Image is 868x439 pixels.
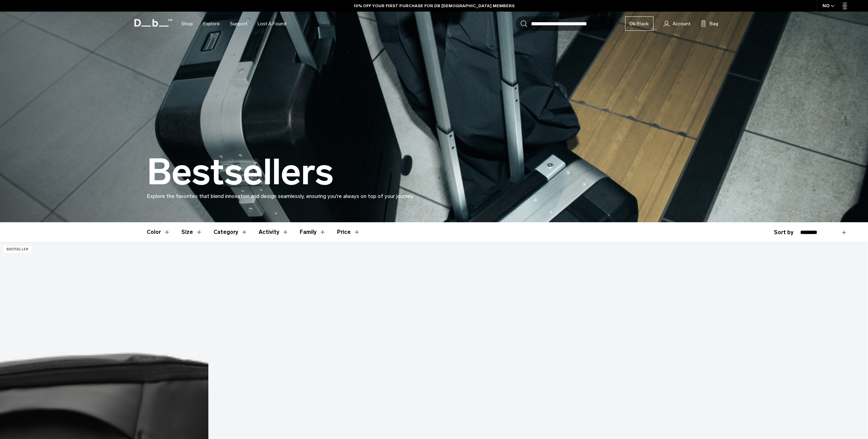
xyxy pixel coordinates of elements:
a: Explore [203,12,220,36]
p: Bestseller [3,246,31,253]
nav: Main Navigation [176,12,292,36]
button: Toggle Filter [213,222,248,242]
button: Bag [701,19,718,28]
button: Toggle Filter [147,222,170,242]
button: Toggle Filter [259,222,289,242]
a: Support [230,12,247,36]
h1: Bestsellers [147,152,334,192]
a: 10% OFF YOUR FIRST PURCHASE FOR DB [DEMOGRAPHIC_DATA] MEMBERS [354,3,515,9]
button: Toggle Price [337,222,360,242]
a: Db Black [625,16,653,31]
span: Account [673,20,690,27]
button: Toggle Filter [300,222,326,242]
a: Lost & Found [258,12,286,36]
button: Toggle Filter [181,222,203,242]
a: Shop [181,12,193,36]
span: Bag [710,20,718,27]
span: Explore the favorites that blend innovation and design seamlessly, ensuring you're always on top ... [147,193,414,199]
a: Account [664,19,690,28]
